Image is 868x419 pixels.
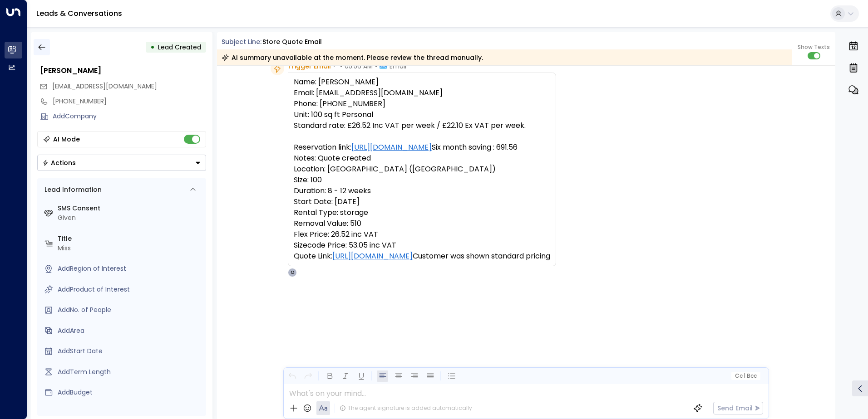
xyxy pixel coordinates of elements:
span: hannahbannk44@outlook.com [52,82,157,91]
div: Lead Information [41,185,102,195]
div: AddNo. of People [58,305,202,315]
button: Undo [286,370,298,382]
div: [PHONE_NUMBER] [53,97,206,106]
span: 05:56 AM [345,62,373,71]
div: AddRegion of Interest [58,264,202,273]
div: AddStart Date [58,346,202,356]
div: The agent signature is added automatically [340,404,472,412]
span: • [333,62,335,71]
span: Email [390,62,406,71]
button: Redo [302,370,314,382]
span: Subject Line: [222,37,261,46]
span: [EMAIL_ADDRESS][DOMAIN_NAME] [52,82,157,91]
div: AI summary unavailable at the moment. Please review the thread manually. [222,53,483,62]
div: [PERSON_NAME] [40,65,206,76]
div: AddBudget [58,388,202,397]
a: [URL][DOMAIN_NAME] [332,251,413,262]
div: AddCompany [53,112,206,121]
label: Title [58,234,202,244]
span: | [744,373,745,379]
pre: Name: [PERSON_NAME] Email: [EMAIL_ADDRESS][DOMAIN_NAME] Phone: [PHONE_NUMBER] Unit: 100 sq ft Per... [294,77,550,262]
label: Source [58,409,202,418]
span: Show Texts [798,43,830,51]
span: Lead Created [158,43,201,52]
span: Cc Bcc [735,373,756,379]
div: Miss [58,244,202,253]
button: Cc|Bcc [731,372,760,380]
button: Actions [37,155,206,171]
a: Leads & Conversations [36,8,122,19]
div: Store Quote Email [262,37,322,47]
div: AddTerm Length [58,367,202,377]
a: [URL][DOMAIN_NAME] [351,142,432,153]
label: SMS Consent [58,204,202,213]
div: AddProduct of Interest [58,285,202,294]
div: AddArea [58,326,202,336]
div: • [150,39,155,55]
div: AI Mode [53,135,80,144]
span: Trigger Email [288,62,331,71]
div: Given [58,213,202,223]
div: Actions [42,159,76,167]
div: O [288,268,297,277]
span: • [375,62,377,71]
span: • [340,62,342,71]
div: Button group with a nested menu [37,155,206,171]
